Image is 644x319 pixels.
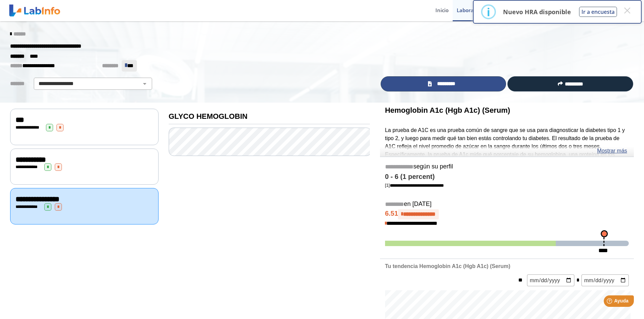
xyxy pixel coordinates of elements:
[385,263,510,269] b: Tu tendencia Hemoglobin A1c (Hgb A1c) (Serum)
[385,209,629,219] h4: 6.51
[503,8,571,16] p: Nuevo HRA disponible
[385,183,444,188] a: [1]
[169,112,247,121] b: GLYCO HEMOGLOBIN
[621,4,633,17] button: Close this dialog
[385,163,629,171] h5: según su perfil
[385,201,629,208] h5: en [DATE]
[385,126,629,183] p: La prueba de A1C es una prueba común de sangre que se usa para diagnosticar la diabetes tipo 1 y ...
[385,173,629,181] h4: 0 - 6 (1 percent)
[579,7,617,17] button: Ir a encuesta
[487,6,490,18] div: i
[527,274,574,286] input: mm/dd/yyyy
[385,106,510,114] b: Hemoglobin A1c (Hgb A1c) (Serum)
[581,274,629,286] input: mm/dd/yyyy
[584,293,637,312] iframe: Help widget launcher
[597,147,627,155] a: Mostrar más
